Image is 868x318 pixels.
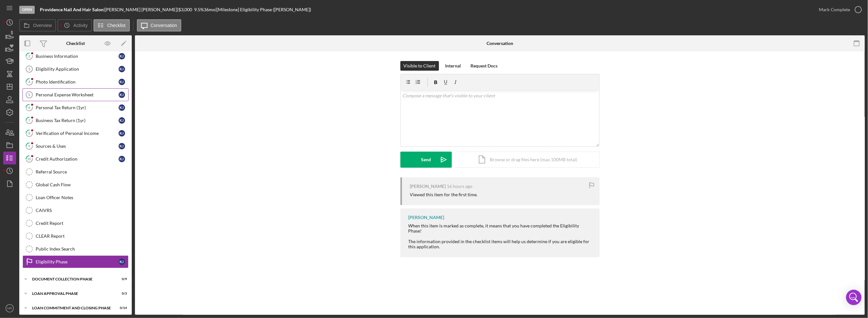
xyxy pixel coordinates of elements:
button: Visible to Client [400,61,439,71]
div: 9.5 % [194,7,204,12]
div: | [40,7,105,12]
div: K J [119,259,125,265]
tspan: 5 [28,93,30,97]
button: Request Docs [468,61,501,71]
button: MR [3,302,16,315]
div: Mark Complete [819,3,850,16]
tspan: 3 [28,67,30,71]
a: 2Business InformationKJ [22,50,129,63]
div: 0 / 9 [115,277,127,281]
div: K J [119,92,125,98]
tspan: 6 [28,105,31,110]
div: CAIVRS [36,208,128,213]
tspan: 4 [28,80,31,84]
div: Loan Officer Notes [36,195,128,200]
button: Checklist [94,19,130,31]
label: Checklist [107,23,126,28]
tspan: 8 [28,131,30,135]
div: Referral Source [36,169,128,174]
div: Checklist [66,41,85,46]
div: K J [119,130,125,137]
div: Open [19,6,35,14]
div: 0 / 3 [115,292,127,296]
div: Business Information [36,54,119,59]
div: Personal Expense Worksheet [36,92,119,97]
div: Photo Identification [36,79,119,84]
div: Credit Authorization [36,156,119,162]
a: Loan Officer Notes [22,191,129,204]
b: Providence Nail And Hair Salon [40,7,103,12]
label: Activity [73,23,87,28]
div: Sources & Uses [36,144,119,149]
button: Overview [19,19,56,31]
div: Verification of Personal Income [36,131,119,136]
a: 7Business Tax Return (1yr)KJ [22,114,129,127]
a: 5Personal Expense WorksheetKJ [22,88,129,101]
text: MR [7,307,12,310]
div: | [Milestone] Eligibility Phase ([PERSON_NAME]) [215,7,311,12]
div: Personal Tax Return (1yr) [36,105,119,110]
label: Conversation [151,23,177,28]
a: CAIVRS [22,204,129,217]
div: Document Collection Phase [32,277,111,281]
div: [PERSON_NAME] [PERSON_NAME] | [105,7,178,12]
button: Send [400,152,452,168]
div: Global Cash Flow [36,182,128,187]
div: Internal [445,61,461,71]
a: 8Verification of Personal IncomeKJ [22,127,129,140]
div: Conversation [487,41,513,46]
div: Business Tax Return (1yr) [36,118,119,123]
a: Global Cash Flow [22,178,129,191]
div: Request Docs [471,61,498,71]
tspan: 7 [28,118,31,122]
tspan: 9 [28,144,31,148]
span: $3,000 [178,7,192,12]
div: Send [421,152,431,168]
div: K J [119,79,125,85]
a: Public Index Search [22,243,129,255]
div: Eligibility Application [36,66,119,72]
div: 0 / 14 [115,306,127,310]
div: K J [119,117,125,124]
a: 4Photo IdentificationKJ [22,75,129,88]
div: K J [119,143,125,149]
div: 36 mo [204,7,215,12]
a: 9Sources & UsesKJ [22,140,129,153]
div: Loan Commitment and Closing Phase [32,306,111,310]
div: Public Index Search [36,246,128,252]
a: Referral Source [22,165,129,178]
a: CLEAR Report [22,230,129,243]
a: 6Personal Tax Return (1yr)KJ [22,101,129,114]
div: Loan Approval Phase [32,292,111,296]
div: When this item is marked as complete, it means that you have completed the Eligibility Phase! The... [408,223,593,249]
button: Internal [442,61,464,71]
a: Eligibility PhaseKJ [22,255,129,268]
time: 2025-09-10 21:31 [447,184,473,189]
button: Conversation [137,19,182,31]
div: [PERSON_NAME] [408,215,444,220]
div: K J [119,156,125,162]
div: Open Intercom Messenger [846,290,862,305]
div: K J [119,104,125,111]
div: Credit Report [36,221,128,226]
button: Activity [58,19,92,31]
a: 3Eligibility ApplicationKJ [22,63,129,75]
div: K J [119,66,125,72]
div: [PERSON_NAME] [410,184,446,189]
div: Viewed this item for the first time. [410,192,478,197]
tspan: 2 [28,54,30,58]
div: Visible to Client [404,61,436,71]
div: K J [119,53,125,59]
a: Credit Report [22,217,129,230]
button: Mark Complete [813,3,865,16]
div: Eligibility Phase [36,259,119,264]
label: Overview [33,23,52,28]
div: CLEAR Report [36,234,128,239]
tspan: 10 [27,157,31,161]
a: 10Credit AuthorizationKJ [22,153,129,165]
